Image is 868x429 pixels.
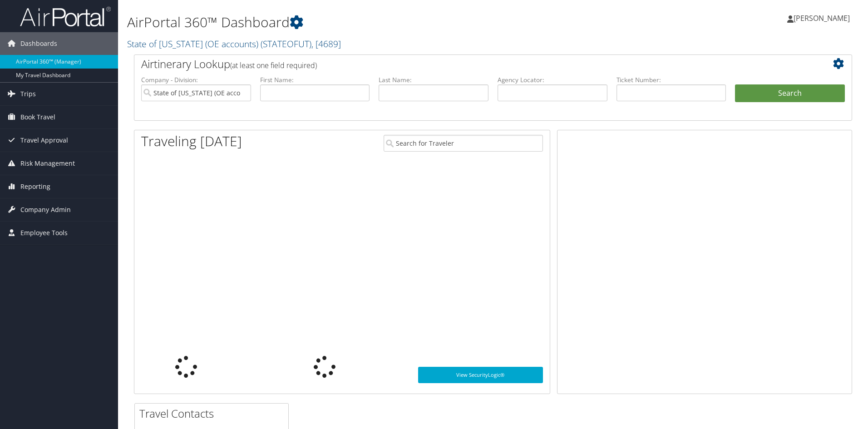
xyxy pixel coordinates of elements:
[260,75,370,84] label: First Name:
[127,38,341,50] a: State of [US_STATE] (OE accounts)
[794,13,850,23] span: [PERSON_NAME]
[261,38,311,50] span: ( STATEOFUT )
[141,56,785,72] h2: Airtinerary Lookup
[141,132,242,151] h1: Traveling [DATE]
[127,13,615,32] h1: AirPortal 360™ Dashboard
[20,198,71,221] span: Company Admin
[498,75,607,84] label: Agency Locator:
[20,222,68,244] span: Employee Tools
[20,129,68,152] span: Travel Approval
[20,106,55,128] span: Book Travel
[20,152,75,175] span: Risk Management
[379,75,488,84] label: Last Name:
[141,75,251,84] label: Company - Division:
[735,84,845,103] button: Search
[311,38,341,50] span: , [ 4689 ]
[20,83,36,105] span: Trips
[230,60,317,70] span: (at least one field required)
[20,6,111,27] img: airportal-logo.png
[418,367,543,383] a: View SecurityLogic®
[20,32,57,55] span: Dashboards
[139,406,288,421] h2: Travel Contacts
[20,175,50,198] span: Reporting
[616,75,726,84] label: Ticket Number:
[384,135,543,152] input: Search for Traveler
[787,5,859,32] a: [PERSON_NAME]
